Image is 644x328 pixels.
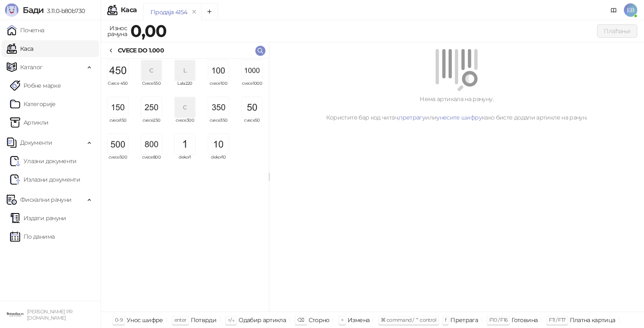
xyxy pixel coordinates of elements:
[174,317,187,323] span: enter
[7,40,33,57] a: Каса
[7,22,44,39] a: Почетна
[242,60,262,81] img: Slika
[512,315,538,325] div: Готовина
[597,24,637,38] button: Плаћање
[141,97,161,117] img: Slika
[141,134,161,154] img: Slika
[201,3,218,20] button: Add tab
[549,317,565,323] span: F11 / F17
[208,134,229,154] img: Slika
[115,317,122,323] span: 0-9
[279,94,634,122] div: Нема артикала на рачуну. Користите бар код читач, или како бисте додали артикле на рачун.
[242,97,262,117] img: Slika
[151,8,187,17] div: Продаја 4154
[20,191,71,208] span: Фискални рачуни
[205,81,232,94] span: cvece100
[138,81,165,94] span: Cvece550
[138,118,165,131] span: cvece250
[309,315,330,325] div: Сторно
[101,59,269,312] div: grid
[228,317,234,323] span: ↑/↓
[450,315,478,325] div: Претрага
[189,8,200,16] button: remove
[108,60,128,81] img: Slika
[104,155,131,168] span: cvece500
[171,155,198,168] span: dekor1
[10,210,66,226] a: Издати рачуни
[208,97,229,117] img: Slika
[23,5,44,15] span: Бади
[106,23,129,39] div: Износ рачуна
[205,118,232,131] span: cvece350
[10,77,61,94] a: Робне марке
[175,60,195,81] div: L
[297,317,304,323] span: ⌫
[108,97,128,117] img: Slika
[208,60,229,81] img: Slika
[436,114,482,121] a: унесите шифру
[20,59,43,75] span: Каталог
[489,317,507,323] span: F10 / F16
[118,46,164,55] div: CVECE DO 1.000
[341,317,343,323] span: +
[175,97,195,117] div: C
[104,118,131,131] span: cvece150
[10,114,49,131] a: ArtikliАртикли
[239,315,286,325] div: Одабир артикла
[570,315,615,325] div: Платна картица
[44,7,85,15] span: 3.11.0-b80b730
[239,118,265,131] span: cvece50
[7,306,23,323] img: 64x64-companyLogo-0e2e8aaa-0bd2-431b-8613-6e3c65811325.png
[348,315,369,325] div: Измена
[121,7,137,13] div: Каса
[104,81,131,94] span: Cvece 450
[127,315,163,325] div: Унос шифре
[607,3,621,17] a: Документација
[10,171,80,188] a: Излазни документи
[10,228,55,245] a: По данима
[20,134,52,151] span: Документи
[27,309,73,321] small: [PERSON_NAME] PR [DOMAIN_NAME]
[205,155,232,168] span: dekor10
[10,96,56,112] a: Категорије
[171,81,198,94] span: Lala220
[141,60,161,81] div: C
[239,81,265,94] span: cvece1000
[171,118,198,131] span: cvece300
[624,3,637,17] span: EB
[138,155,165,168] span: cvece800
[381,317,436,323] span: ⌘ command / ⌃ control
[5,3,18,17] img: Logo
[175,134,195,154] img: Slika
[130,21,166,41] strong: 0,00
[399,114,425,121] a: претрагу
[445,317,446,323] span: f
[108,134,128,154] img: Slika
[191,315,217,325] div: Потврди
[10,153,77,169] a: Ulazni dokumentiУлазни документи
